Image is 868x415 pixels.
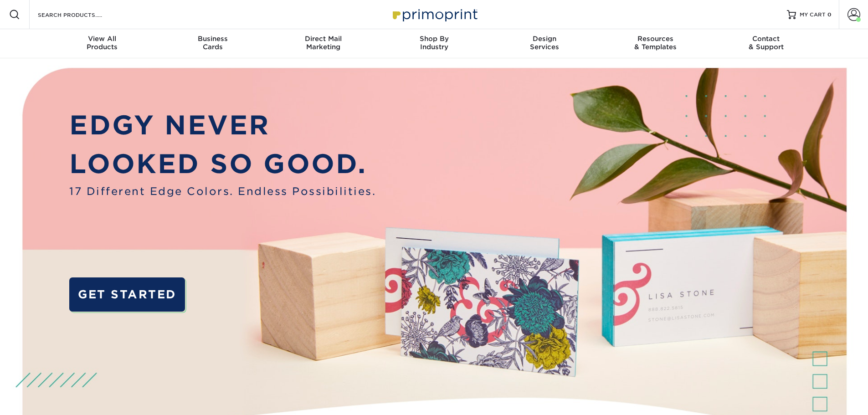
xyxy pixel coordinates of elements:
span: Contact [711,35,822,43]
input: SEARCH PRODUCTS..... [37,9,126,20]
div: Services [489,35,600,51]
span: Design [489,35,600,43]
div: Industry [379,35,489,51]
div: & Templates [600,35,711,51]
a: View AllProducts [47,29,158,58]
div: & Support [711,35,822,51]
a: Contact& Support [711,29,822,58]
span: 0 [827,11,832,18]
a: Resources& Templates [600,29,711,58]
div: Products [47,35,158,51]
span: Direct Mail [268,35,379,43]
a: Shop ByIndustry [379,29,489,58]
span: Business [157,35,268,43]
span: View All [47,35,158,43]
a: DesignServices [489,29,600,58]
div: Marketing [268,35,379,51]
a: GET STARTED [69,277,185,312]
p: LOOKED SO GOOD. [69,144,376,184]
span: MY CART [800,11,826,19]
a: BusinessCards [157,29,268,58]
span: Shop By [379,35,489,43]
span: 17 Different Edge Colors. Endless Possibilities. [69,184,376,199]
span: Resources [600,35,711,43]
img: Primoprint [389,5,480,24]
div: Cards [157,35,268,51]
a: Direct MailMarketing [268,29,379,58]
p: EDGY NEVER [69,106,376,145]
